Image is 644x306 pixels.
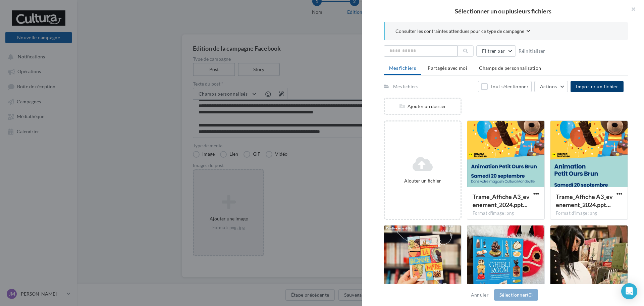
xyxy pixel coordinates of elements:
span: Partagés avec moi [428,65,467,71]
div: Format d'image: png [556,210,622,216]
button: Consulter les contraintes attendues pour ce type de campagne [395,28,530,36]
span: Mes fichiers [389,65,416,71]
span: Champs de personnalisation [479,65,541,71]
div: Mes fichiers [393,83,418,90]
div: Open Intercom Messenger [621,283,637,299]
button: Annuler [468,291,491,299]
button: Réinitialiser [516,47,548,55]
button: Importer un fichier [571,81,624,92]
button: Actions [534,81,568,92]
span: Actions [540,84,557,89]
div: Ajouter un dossier [385,103,461,110]
h2: Sélectionner un ou plusieurs fichiers [373,8,633,14]
span: (0) [527,292,533,298]
button: Filtrer par [476,45,516,57]
div: Ajouter un fichier [387,177,458,184]
span: Trame_Affiche A3_evenement_2024.pptx (33) [473,193,530,208]
span: Consulter les contraintes attendues pour ce type de campagne [395,28,524,35]
span: Trame_Affiche A3_evenement_2024.pptx (32) [556,193,613,208]
button: Sélectionner(0) [494,289,538,301]
div: Format d'image: png [473,210,539,216]
span: Importer un fichier [576,84,618,89]
button: Tout sélectionner [478,81,532,92]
